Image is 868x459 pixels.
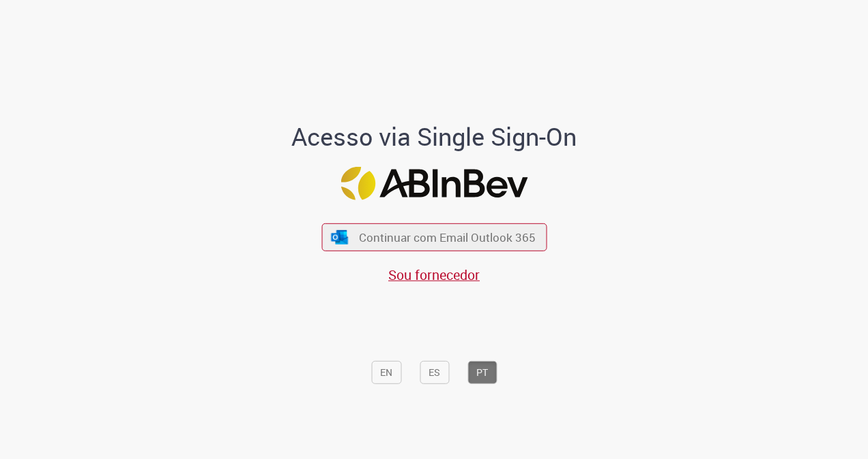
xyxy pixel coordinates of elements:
span: Continuar com Email Outlook 365 [359,229,536,245]
img: Logo ABInBev [341,166,527,200]
a: Sou fornecedor [388,266,480,284]
h1: Acesso via Single Sign-On [245,123,624,151]
button: ES [420,361,449,384]
button: ícone Azure/Microsoft 360 Continuar com Email Outlook 365 [321,223,547,251]
button: PT [467,361,497,384]
button: EN [371,361,401,384]
img: ícone Azure/Microsoft 360 [330,229,349,244]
